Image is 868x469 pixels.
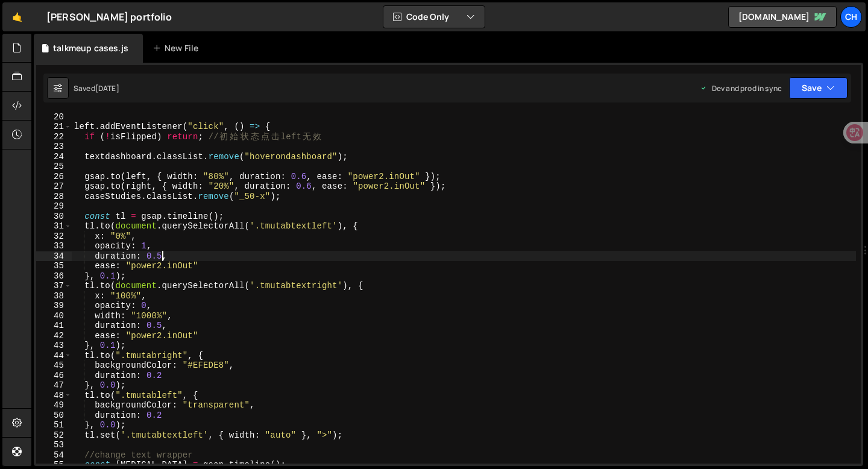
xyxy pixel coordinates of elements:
[36,371,72,381] div: 46
[36,430,72,441] div: 52
[36,261,72,271] div: 35
[95,83,119,93] div: [DATE]
[383,6,485,28] button: Code Only
[36,391,72,401] div: 48
[36,172,72,182] div: 26
[36,271,72,282] div: 36
[36,112,72,122] div: 20
[36,221,72,231] div: 31
[36,351,72,361] div: 44
[36,212,72,222] div: 30
[36,241,72,251] div: 33
[36,122,72,132] div: 21
[36,192,72,202] div: 28
[36,162,72,172] div: 25
[36,380,72,391] div: 47
[36,142,72,152] div: 23
[36,440,72,450] div: 53
[36,251,72,262] div: 34
[36,420,72,430] div: 51
[728,6,837,28] a: [DOMAIN_NAME]
[36,360,72,371] div: 45
[53,42,128,54] div: talkmeup cases.js
[789,77,848,99] button: Save
[36,341,72,351] div: 43
[840,6,862,28] a: Ch
[36,311,72,321] div: 40
[36,281,72,291] div: 37
[36,411,72,421] div: 50
[700,83,782,93] div: Dev and prod in sync
[36,181,72,192] div: 27
[74,83,119,93] div: Saved
[36,132,72,142] div: 22
[36,301,72,311] div: 39
[36,152,72,162] div: 24
[36,321,72,331] div: 41
[2,2,32,31] a: 🤙
[36,331,72,341] div: 42
[36,400,72,411] div: 49
[36,291,72,301] div: 38
[36,201,72,212] div: 29
[46,10,172,24] div: [PERSON_NAME] portfolio
[153,42,203,54] div: New File
[36,450,72,461] div: 54
[36,231,72,242] div: 32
